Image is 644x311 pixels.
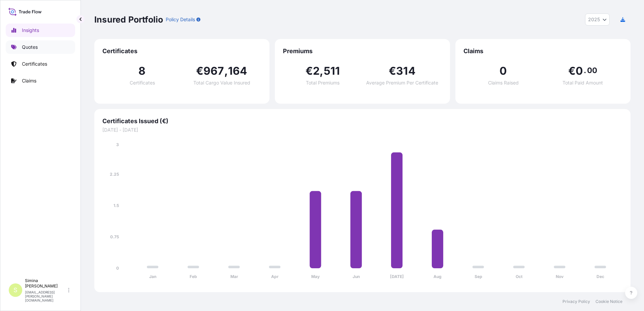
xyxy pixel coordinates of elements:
[166,16,195,23] p: Policy Details
[102,47,261,55] span: Certificates
[463,47,622,55] span: Claims
[597,274,604,279] tspan: Dec
[584,68,586,73] span: .
[585,13,610,26] button: Year Selector
[230,274,238,279] tspan: Mar
[389,66,396,76] span: €
[433,274,442,279] tspan: Aug
[94,14,163,25] p: Insured Portfolio
[320,66,323,76] span: ,
[595,299,622,304] a: Cookie Notice
[196,66,203,76] span: €
[475,274,482,279] tspan: Sep
[6,57,75,71] a: Certificates
[500,66,507,76] span: 0
[114,203,119,208] tspan: 1.5
[149,274,156,279] tspan: Jan
[562,299,590,304] a: Privacy Policy
[6,74,75,88] a: Claims
[324,66,340,76] span: 511
[228,66,248,76] span: 164
[396,66,416,76] span: 314
[313,66,320,76] span: 2
[587,68,597,73] span: 00
[116,266,119,271] tspan: 0
[390,274,404,279] tspan: [DATE]
[224,66,228,76] span: ,
[305,66,313,76] span: €
[306,80,340,85] span: Total Premiums
[562,80,603,85] span: Total Paid Amount
[193,80,250,85] span: Total Cargo Value Insured
[568,66,576,76] span: €
[556,274,564,279] tspan: Nov
[110,234,119,239] tspan: 0.75
[22,44,38,50] p: Quotes
[283,47,442,55] span: Premiums
[353,274,360,279] tspan: Jun
[102,117,622,125] span: Certificates Issued (€)
[271,274,279,279] tspan: Apr
[588,16,600,23] span: 2025
[366,80,438,85] span: Average Premium Per Certificate
[25,278,67,289] p: Simina [PERSON_NAME]
[311,274,320,279] tspan: May
[190,274,197,279] tspan: Feb
[6,24,75,37] a: Insights
[203,66,224,76] span: 967
[25,290,67,302] p: [EMAIL_ADDRESS][PERSON_NAME][DOMAIN_NAME]
[102,127,622,133] span: [DATE] - [DATE]
[22,77,36,84] p: Claims
[22,27,39,34] p: Insights
[130,80,155,85] span: Certificates
[13,287,18,293] span: S
[576,66,583,76] span: 0
[6,40,75,54] a: Quotes
[516,274,523,279] tspan: Oct
[110,172,119,177] tspan: 2.25
[116,142,119,147] tspan: 3
[22,61,47,67] p: Certificates
[138,66,146,76] span: 8
[488,80,519,85] span: Claims Raised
